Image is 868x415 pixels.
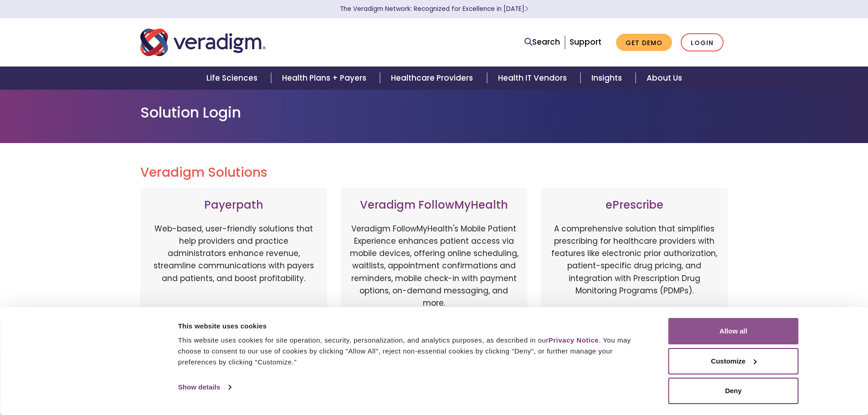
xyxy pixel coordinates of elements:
h2: Veradigm Solutions [140,165,728,180]
p: Web-based, user-friendly solutions that help providers and practice administrators enhance revenu... [149,223,318,318]
h3: Veradigm FollowMyHealth [350,199,519,212]
a: About Us [636,67,693,90]
a: Privacy Notice [549,336,599,344]
p: A comprehensive solution that simplifies prescribing for healthcare providers with features like ... [550,223,719,318]
div: This website uses cookies [178,321,648,332]
span: Learn More [524,5,529,13]
img: Veradigm logo [140,27,266,57]
button: Allow all [668,318,799,344]
a: Show details [178,380,231,394]
a: Life Sciences [195,67,271,90]
a: Health IT Vendors [487,67,580,90]
a: Healthcare Providers [380,67,487,90]
a: Search [524,36,560,48]
a: Support [570,36,601,47]
a: Health Plans + Payers [271,67,380,90]
p: Veradigm FollowMyHealth's Mobile Patient Experience enhances patient access via mobile devices, o... [350,223,519,309]
a: Insights [580,67,636,90]
a: Login [681,33,724,52]
h3: Payerpath [149,199,318,212]
h1: Solution Login [140,104,728,121]
button: Deny [668,378,799,404]
a: The Veradigm Network: Recognized for Excellence in [DATE]Learn More [340,5,529,13]
button: Customize [668,348,799,374]
div: This website uses cookies for site operation, security, personalization, and analytics purposes, ... [178,335,648,368]
a: Get Demo [616,34,672,51]
h3: ePrescribe [550,199,719,212]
